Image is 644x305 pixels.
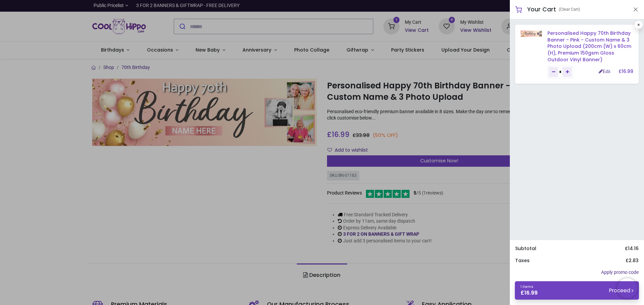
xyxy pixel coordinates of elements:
a: Add one [562,67,572,77]
h6: Subtotal [515,245,536,252]
span: £ [521,289,538,297]
a: Apply promo code [601,269,639,276]
a: Remove one [549,67,558,77]
a: (Clear Cart) [559,7,580,12]
span: 16.99 [622,68,633,75]
h6: £ [619,68,633,75]
a: Edit [599,69,610,74]
span: 16.99 [524,289,538,296]
a: 1 items £16.99 Proceed [515,281,639,300]
img: 399hLgAAAAZJREFUAwB6KSt+RLH3qwAAAABJRU5ErkJggg== [521,30,542,37]
h6: £ [625,245,639,252]
iframe: Brevo live chat [617,278,637,298]
h5: Your Cart [527,5,556,14]
h6: Taxes [515,257,530,264]
button: Close [633,5,639,14]
span: 14.16 [628,245,639,252]
h6: £ [626,257,639,264]
span: 2.83 [629,257,639,264]
small: Proceed [609,287,633,294]
a: Personalised Happy 70th Birthday Banner - Pink - Custom Name & 3 Photo Upload (200cm (W) x 60cm (... [547,30,631,63]
span: 1 items [521,284,533,289]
